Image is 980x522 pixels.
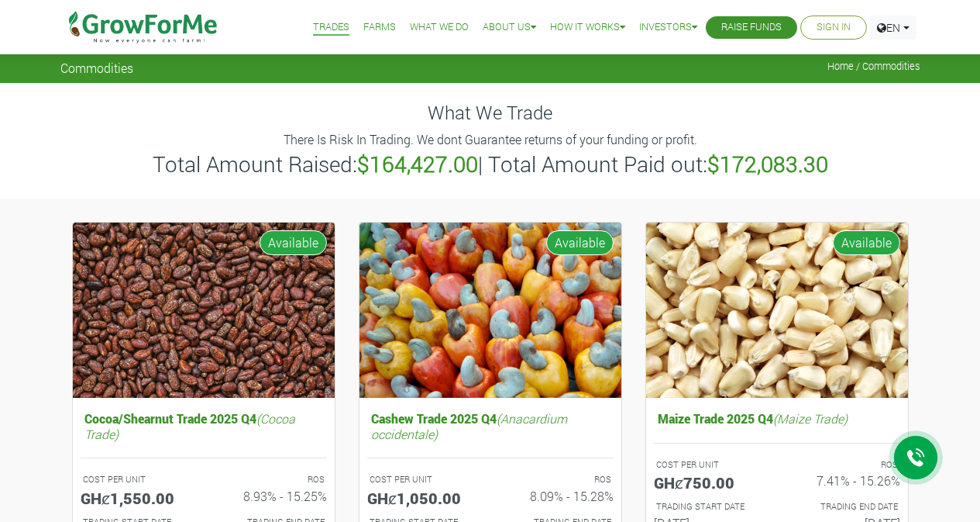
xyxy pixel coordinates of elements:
i: (Maize Trade) [773,410,848,427]
a: Raise Funds [721,19,782,36]
h3: Total Amount Raised: | Total Amount Paid out: [63,151,918,178]
p: COST PER UNIT [83,473,190,486]
a: Farms [363,19,396,36]
i: (Anacardium occidentale) [371,410,567,441]
img: growforme image [73,223,335,399]
h5: GHȼ1,550.00 [81,489,192,507]
p: ROS [218,473,325,486]
a: Sign In [817,19,851,36]
h6: 8.09% - 15.28% [502,489,614,503]
p: COST PER UNIT [656,458,763,472]
h5: Cashew Trade 2025 Q4 [367,407,614,444]
span: Commodities [60,60,133,75]
i: (Cocoa Trade) [84,410,295,441]
span: Available [546,230,614,255]
a: How it Works [550,19,625,36]
h5: Cocoa/Shearnut Trade 2025 Q4 [81,407,327,444]
h5: Maize Trade 2025 Q4 [654,407,900,430]
a: EN [870,16,916,40]
h4: What We Trade [60,102,920,124]
a: About Us [483,19,536,36]
a: What We Do [410,19,469,36]
img: growforme image [359,223,621,399]
p: Estimated Trading Start Date [656,500,763,513]
b: $172,083.30 [707,150,828,178]
span: Available [260,230,327,255]
a: Investors [639,19,697,36]
p: There Is Risk In Trading. We dont Guarantee returns of your funding or profit. [63,130,918,149]
p: ROS [504,473,611,486]
h6: 7.41% - 15.26% [789,473,900,488]
img: growforme image [646,223,908,399]
p: ROS [791,458,898,472]
a: Trades [313,19,349,36]
span: Home / Commodities [827,60,920,72]
h6: 8.93% - 15.25% [215,489,327,503]
h5: GHȼ750.00 [654,473,765,492]
span: Available [833,230,900,255]
h5: GHȼ1,050.00 [367,489,479,507]
p: COST PER UNIT [370,473,476,486]
p: Estimated Trading End Date [791,500,898,513]
b: $164,427.00 [357,150,478,178]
